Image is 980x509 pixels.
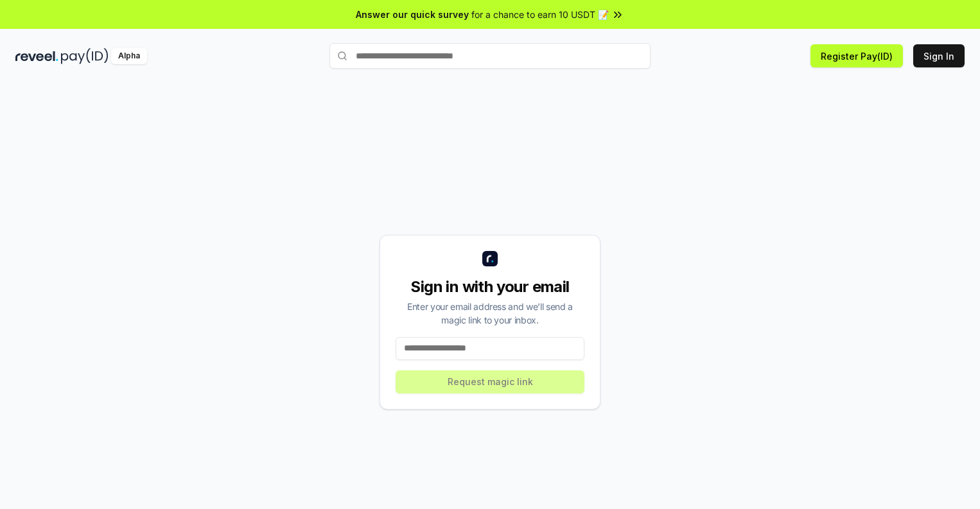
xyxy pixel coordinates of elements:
img: reveel_dark [15,48,58,64]
div: Enter your email address and we’ll send a magic link to your inbox. [396,300,584,327]
span: for a chance to earn 10 USDT 📝 [471,8,609,21]
div: Alpha [111,48,147,64]
img: logo_small [482,251,498,266]
span: Answer our quick survey [356,8,469,21]
button: Sign In [913,44,965,67]
button: Register Pay(ID) [810,44,903,67]
img: pay_id [61,48,109,64]
div: Sign in with your email [396,277,584,297]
